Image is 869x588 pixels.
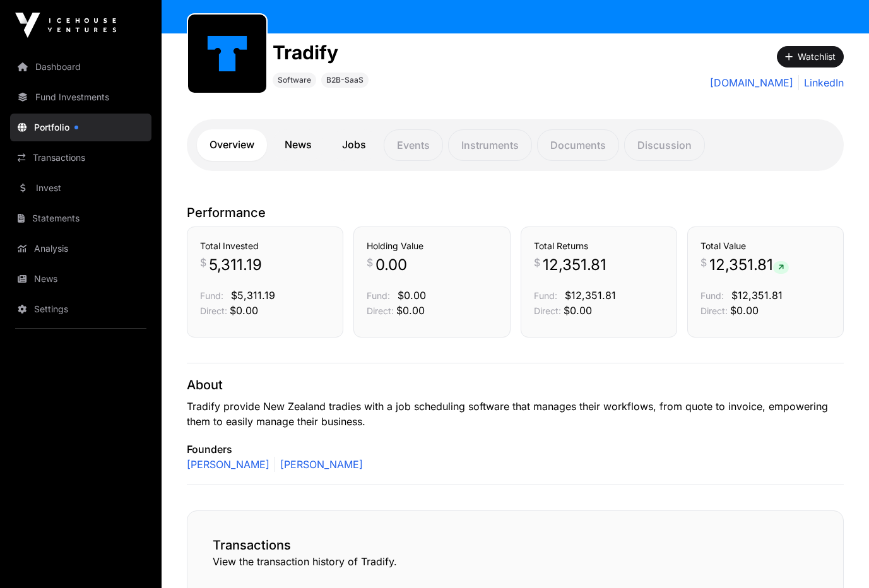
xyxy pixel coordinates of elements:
span: 12,351.81 [543,255,606,275]
span: Direct: [200,305,227,316]
span: $12,351.81 [731,289,783,302]
h2: Transactions [213,536,818,554]
span: $0.00 [230,304,258,317]
button: Watchlist [777,46,844,68]
a: LinkedIn [798,75,844,90]
span: $0.00 [398,289,426,302]
p: Discussion [624,129,705,161]
h1: Tradify [273,41,369,64]
h3: Holding Value [367,240,497,252]
a: Transactions [10,144,151,172]
a: [DOMAIN_NAME] [710,75,793,90]
a: Fund Investments [10,83,151,111]
p: About [187,376,844,394]
span: $0.00 [564,304,592,317]
a: News [10,265,151,293]
a: Overview [197,129,267,161]
h3: Total Value [701,240,831,252]
a: Jobs [329,129,379,161]
p: Instruments [448,129,532,161]
span: B2B-SaaS [326,75,364,85]
a: News [272,129,324,161]
span: $12,351.81 [565,289,616,302]
span: Software [278,75,311,85]
a: Analysis [10,235,151,262]
span: Fund: [534,290,557,301]
span: Direct: [701,305,728,316]
span: Direct: [534,305,561,316]
h3: Total Invested [200,240,330,252]
span: 5,311.19 [209,255,262,275]
p: Events [384,129,443,161]
p: Performance [187,204,844,221]
a: Invest [10,174,151,202]
span: Fund: [367,290,390,301]
div: 聊天小组件 [806,527,869,588]
p: Tradify provide New Zealand tradies with a job scheduling software that manages their workflows, ... [187,399,844,429]
span: $ [534,255,540,270]
a: [PERSON_NAME] [187,457,269,472]
a: [PERSON_NAME] [275,457,363,472]
span: $0.00 [730,304,759,317]
img: tradify.png [193,20,261,88]
span: $5,311.19 [231,289,275,302]
p: View the transaction history of Tradify. [213,554,818,569]
iframe: Chat Widget [806,527,869,588]
h3: Total Returns [534,240,664,252]
a: Dashboard [10,53,151,81]
a: Statements [10,204,151,232]
p: Documents [537,129,619,161]
span: Fund: [200,290,223,301]
a: Settings [10,295,151,323]
span: $ [701,255,707,270]
span: Direct: [367,305,394,316]
span: $0.00 [396,304,425,317]
span: 12,351.81 [709,255,789,275]
span: 0.00 [375,255,407,275]
nav: Tabs [197,129,834,161]
span: $ [200,255,206,270]
span: $ [367,255,373,270]
span: Fund: [701,290,724,301]
img: Icehouse Ventures Logo [15,13,116,38]
a: Portfolio [10,114,151,141]
p: Founders [187,442,844,457]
